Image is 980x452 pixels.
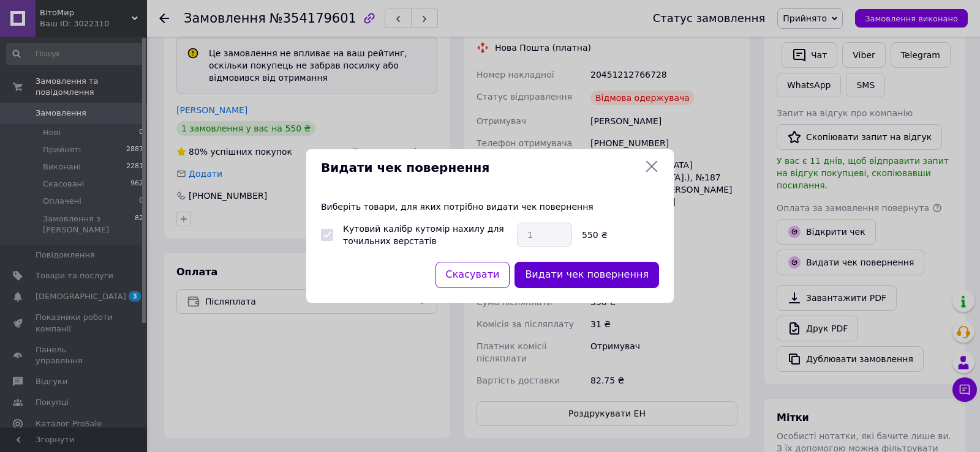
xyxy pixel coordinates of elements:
button: Скасувати [435,262,510,288]
div: 550 ₴ [577,229,664,241]
p: Виберіть товари, для яких потрібно видати чек повернення [321,201,659,213]
span: Видати чек повернення [321,159,639,177]
label: Кутовий калібр кутомір нахилу для точильних верстатів [343,224,504,246]
button: Видати чек повернення [514,262,659,288]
